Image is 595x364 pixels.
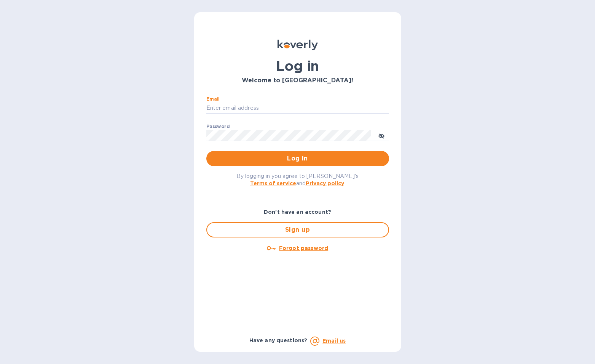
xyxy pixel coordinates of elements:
[278,40,318,50] img: Koverly
[206,77,389,84] h3: Welcome to [GEOGRAPHIC_DATA]!
[206,103,389,114] input: Enter email address
[322,338,346,344] a: Email us
[250,180,296,186] a: Terms of service
[206,97,220,101] label: Email
[264,209,331,215] b: Don't have an account?
[206,222,389,237] button: Sign up
[279,245,328,251] u: Forgot password
[374,128,389,143] button: toggle password visibility
[206,151,389,166] button: Log in
[249,337,308,343] b: Have any questions?
[206,124,230,129] label: Password
[306,180,344,186] a: Privacy policy
[206,58,389,74] h1: Log in
[213,225,382,234] span: Sign up
[236,173,359,186] span: By logging in you agree to [PERSON_NAME]'s and .
[212,154,383,163] span: Log in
